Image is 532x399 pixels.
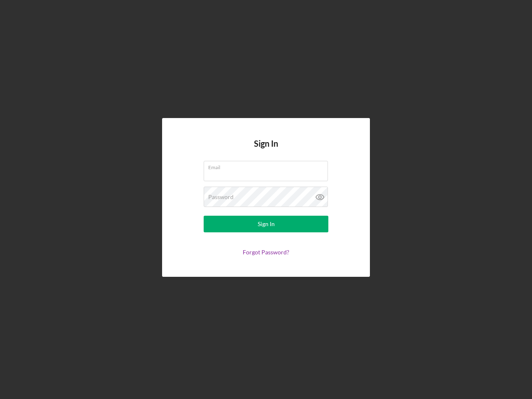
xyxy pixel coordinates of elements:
[204,216,328,232] button: Sign In
[258,216,275,232] div: Sign In
[208,161,328,170] label: Email
[208,194,234,200] label: Password
[243,249,289,256] a: Forgot Password?
[254,139,278,161] h4: Sign In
